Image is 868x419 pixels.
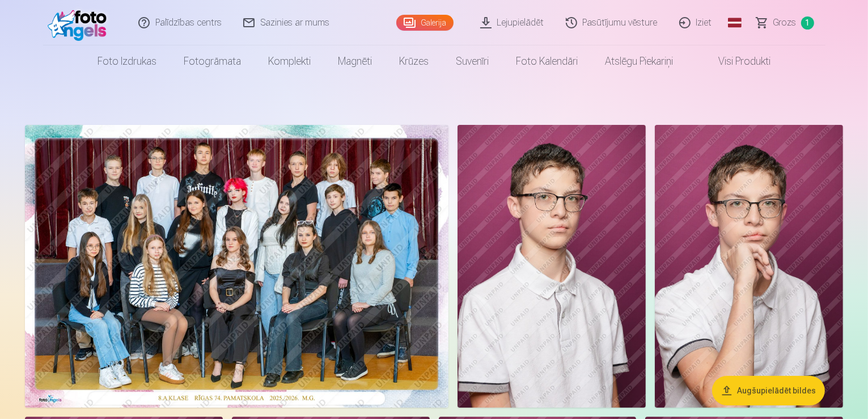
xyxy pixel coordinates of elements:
a: Visi produkti [687,45,784,77]
a: Suvenīri [442,45,502,77]
a: Galerija [396,15,454,31]
a: Foto izdrukas [84,45,170,77]
a: Fotogrāmata [170,45,255,77]
a: Magnēti [324,45,386,77]
span: 1 [801,16,814,30]
span: Grozs [773,16,797,30]
a: Komplekti [255,45,324,77]
a: Atslēgu piekariņi [591,45,687,77]
a: Krūzes [386,45,442,77]
button: Augšupielādēt bildes [712,376,825,405]
a: Foto kalendāri [502,45,591,77]
img: /fa1 [48,5,113,41]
